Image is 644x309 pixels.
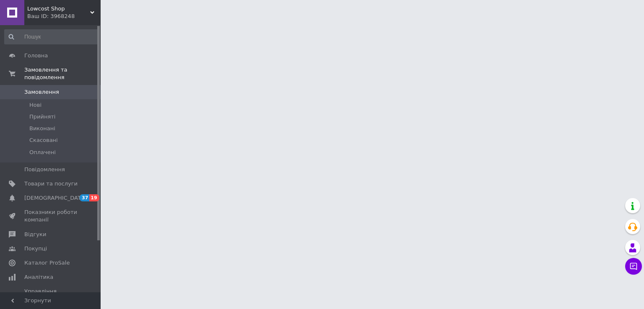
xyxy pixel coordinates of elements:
[27,5,90,13] span: Lowcost Shop
[29,149,56,156] span: Оплачені
[24,245,47,252] span: Покупці
[24,194,86,202] span: [DEMOGRAPHIC_DATA]
[625,258,642,275] button: Чат з покупцем
[29,136,58,144] span: Скасовані
[27,13,101,20] div: Ваш ID: 3968248
[24,209,78,224] span: Показники роботи компанії
[24,88,59,96] span: Замовлення
[29,113,55,121] span: Прийняті
[24,52,48,59] span: Головна
[24,259,70,267] span: Каталог ProSale
[80,194,89,201] span: 37
[4,29,99,44] input: Пошук
[24,166,65,173] span: Повідомлення
[24,288,78,303] span: Управління сайтом
[24,273,53,281] span: Аналітика
[29,101,42,109] span: Нові
[24,66,101,81] span: Замовлення та повідомлення
[29,125,55,132] span: Виконані
[24,231,46,238] span: Відгуки
[89,194,99,201] span: 19
[24,180,78,188] span: Товари та послуги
